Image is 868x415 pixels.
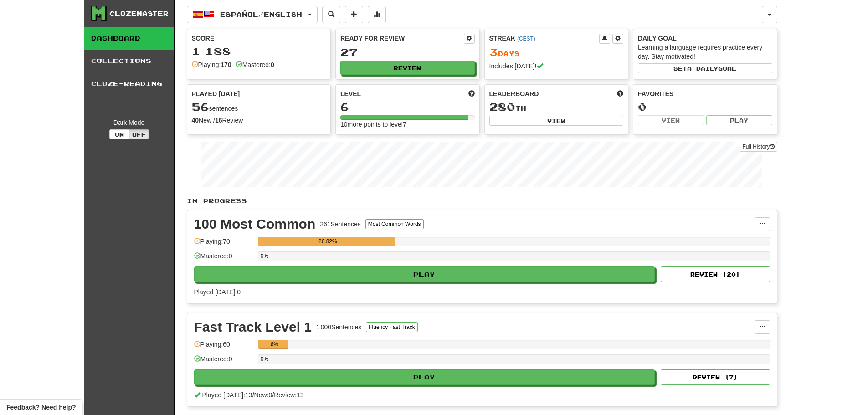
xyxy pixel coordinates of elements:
div: Favorites [638,89,772,98]
a: (CEST) [517,36,535,42]
div: Mastered: 0 [194,251,253,266]
div: 26.82% [261,237,395,246]
div: 1 188 [192,46,326,57]
a: Collections [84,50,174,72]
div: Playing: 70 [194,237,253,252]
button: Review [340,61,475,75]
button: Review (20) [661,266,770,282]
span: Played [DATE]: 0 [194,288,241,296]
button: Review (7) [661,369,770,385]
button: Fluency Fast Track [366,322,417,332]
div: Ready for Review [340,34,464,43]
span: Leaderboard [489,89,539,98]
span: Review: 13 [274,391,303,399]
div: 261 Sentences [320,220,361,229]
span: New: 0 [254,391,272,399]
div: Mastered: [236,60,274,69]
button: View [489,116,624,126]
div: Score [192,34,326,43]
span: This week in points, UTC [617,89,623,98]
div: Learning a language requires practice every day. Stay motivated! [638,43,772,61]
div: 6 [340,101,475,113]
strong: 0 [271,61,274,68]
div: 100 Most Common [194,217,316,231]
span: 280 [489,100,515,113]
div: Day s [489,46,624,58]
button: Search sentences [322,6,340,23]
a: Full History [740,142,777,152]
span: Open feedback widget [6,403,76,412]
button: Seta dailygoal [638,63,772,73]
button: Play [194,369,655,385]
span: Score more points to level up [468,89,475,98]
div: sentences [192,101,326,113]
button: More stats [368,6,386,23]
div: Fast Track Level 1 [194,320,312,334]
div: 0 [638,101,772,113]
button: Play [706,115,772,125]
button: Off [129,129,149,139]
button: Most Common Words [365,219,424,229]
span: a daily [687,65,718,72]
span: 56 [192,100,209,113]
span: Played [DATE] [192,89,240,98]
button: View [638,115,704,125]
div: 10 more points to level 7 [340,120,475,129]
div: Daily Goal [638,34,772,43]
div: 27 [340,46,475,58]
div: Mastered: 0 [194,354,253,369]
div: Clozemaster [109,9,169,18]
strong: 40 [192,117,199,124]
span: Español / English [220,10,302,18]
button: Español/English [187,6,318,23]
div: Streak [489,34,600,43]
a: Dashboard [84,27,174,50]
strong: 16 [215,117,222,124]
span: / [272,391,274,399]
a: Cloze-Reading [84,72,174,95]
div: Playing: 60 [194,340,253,355]
span: Played [DATE]: 13 [202,391,252,399]
button: On [109,129,129,139]
button: Add sentence to collection [345,6,363,23]
span: / [252,391,254,399]
div: Dark Mode [91,118,167,127]
div: 6% [261,340,288,349]
button: Play [194,266,655,282]
div: Includes [DATE]! [489,61,624,71]
div: th [489,101,624,113]
div: Playing: [192,60,231,69]
p: In Progress [187,196,777,205]
span: Level [340,89,361,98]
div: 1 000 Sentences [316,323,361,332]
strong: 170 [221,61,231,68]
span: 3 [489,46,498,58]
div: New / Review [192,116,326,125]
